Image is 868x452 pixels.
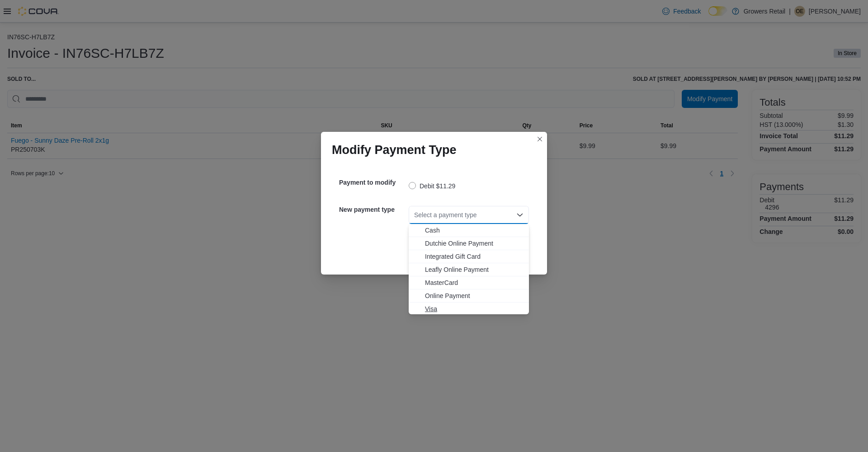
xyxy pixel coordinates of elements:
button: Cash [409,224,529,237]
div: Choose from the following options [409,224,529,316]
span: Dutchie Online Payment [425,239,524,248]
span: Integrated Gift Card [425,252,524,261]
span: Cash [425,226,524,235]
h1: Modify Payment Type [332,143,457,157]
button: Dutchie Online Payment [409,237,529,250]
h5: New payment type [339,200,407,219]
button: Leafly Online Payment [409,263,529,276]
label: Debit $11.29 [409,181,455,191]
h5: Payment to modify [339,173,407,191]
span: MasterCard [425,278,524,287]
button: Close list of options [516,211,524,219]
span: Visa [425,304,524,313]
button: Visa [409,303,529,316]
input: Accessible screen reader label [414,210,415,220]
button: Integrated Gift Card [409,250,529,263]
span: Online Payment [425,291,524,300]
button: MasterCard [409,276,529,289]
button: Online Payment [409,289,529,303]
span: Leafly Online Payment [425,265,524,274]
button: Closes this modal window [534,134,545,144]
